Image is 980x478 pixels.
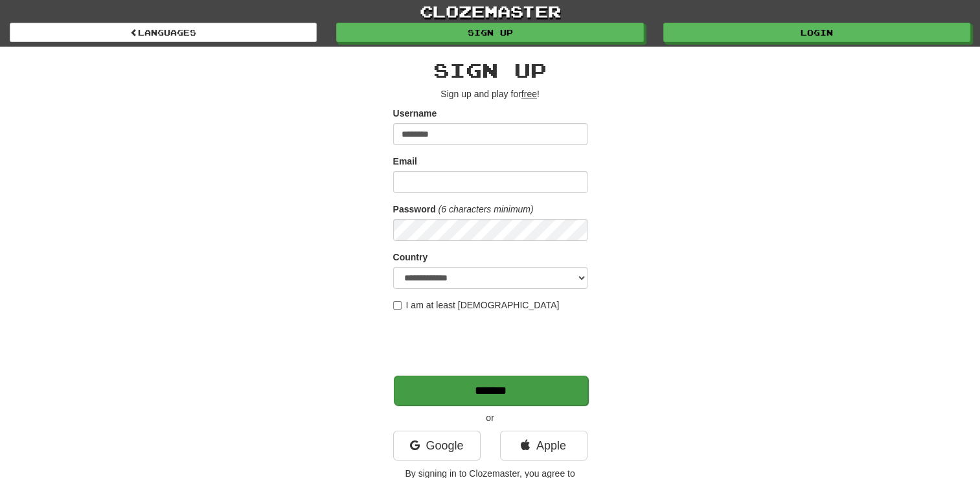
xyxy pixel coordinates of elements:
[439,204,534,214] em: (6 characters minimum)
[336,23,643,42] a: Sign up
[393,155,417,168] label: Email
[10,23,317,42] a: Languages
[393,107,437,120] label: Username
[393,87,587,100] p: Sign up and play for !
[393,203,436,216] label: Password
[393,251,428,264] label: Country
[393,299,560,312] label: I am at least [DEMOGRAPHIC_DATA]
[393,301,402,310] input: I am at least [DEMOGRAPHIC_DATA]
[663,23,970,42] a: Login
[500,431,587,461] a: Apple
[393,318,590,369] iframe: reCAPTCHA
[393,431,481,461] a: Google
[393,60,587,81] h2: Sign up
[393,411,587,424] p: or
[521,89,537,99] u: free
